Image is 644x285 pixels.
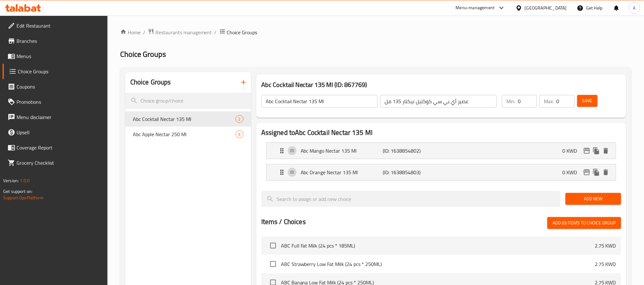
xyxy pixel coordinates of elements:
[571,195,616,203] span: Add New
[215,29,217,36] li: /
[125,127,251,142] div: Abc Apple Nectar 250 Ml9
[565,193,621,205] button: Add New
[236,115,243,123] div: Choices
[281,242,595,249] span: ABC Full Fat Milk (24 pcs * 185ML)
[577,95,598,107] button: Save
[125,93,251,109] input: search
[3,94,107,109] a: Promotions
[525,4,567,11] div: [GEOGRAPHIC_DATA]
[601,146,611,156] button: delete
[120,29,140,36] a: Home
[261,80,621,90] h3: Abc Cocktail Nectar 135 Ml (ID: 867769)
[267,164,616,180] div: Expand
[261,191,560,207] input: search
[236,116,243,122] span: 2
[266,257,280,271] span: Select choice
[592,168,601,177] button: duplicate
[383,169,437,176] p: (ID: 1638854803)
[17,52,102,60] span: Menus
[227,29,257,36] span: Choice Groups
[562,169,582,176] p: 0 KWD
[261,162,621,183] li: Expand
[120,28,631,36] nav: breadcrumb
[236,130,243,138] div: Choices
[281,260,595,268] span: ABC Strawberry Low Fat Milk (24 pcs * 250ML)
[133,115,236,123] span: Abc Cocktail Nectar 135 Ml
[143,29,145,36] li: /
[592,146,601,156] button: duplicate
[301,147,383,155] p: Abc Mango Nectar 135 Ml
[301,169,383,176] p: Abc Orange Nectar 135 Ml
[552,219,616,227] span: Add (0) items to choice group
[595,260,616,268] p: 2.75 KWD
[266,239,280,252] span: Select choice
[148,28,212,36] a: Restaurants management
[17,129,102,136] span: Upsell
[3,155,107,170] a: Grocery Checklist
[267,143,616,159] div: Expand
[582,97,593,105] span: Save
[17,83,102,90] span: Coupons
[3,18,107,33] a: Edit Restaurant
[261,128,621,137] h2: Assigned to Abc Cocktail Nectar 135 Ml
[3,187,32,196] span: Get support on:
[236,131,243,137] span: 9
[506,97,515,105] p: Min:
[155,29,212,36] span: Restaurants management
[3,33,107,49] a: Branches
[17,22,102,30] span: Edit Restaurant
[3,49,107,64] a: Menus
[3,194,44,202] a: Support.OpsPlatform
[17,159,102,167] span: Grocery Checklist
[17,144,102,151] span: Coverage Report
[3,64,107,79] a: Choice Groups
[20,176,30,185] span: 1.0.0
[456,4,495,12] div: Menu-management
[261,217,306,227] h2: Items / Choices
[18,68,102,75] span: Choice Groups
[120,47,166,61] span: Choice Groups
[633,4,636,11] span: A
[582,168,592,177] button: edit
[125,111,251,127] div: Abc Cocktail Nectar 135 Ml2
[130,77,171,87] h2: Choice Groups
[17,98,102,106] span: Promotions
[17,113,102,121] span: Menu disclaimer
[383,147,437,155] p: (ID: 1638854802)
[261,140,621,162] li: Expand
[3,109,107,125] a: Menu disclaimer
[562,147,582,155] p: 0 KWD
[547,217,621,229] button: Add (0) items to choice group
[3,140,107,155] a: Coverage Report
[3,79,107,94] a: Coupons
[133,130,236,138] span: Abc Apple Nectar 250 Ml
[3,176,19,185] span: Version:
[595,242,616,249] p: 2.75 KWD
[601,168,611,177] button: delete
[544,97,554,105] p: Max:
[3,125,107,140] a: Upsell
[582,146,592,156] button: edit
[17,37,102,45] span: Branches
